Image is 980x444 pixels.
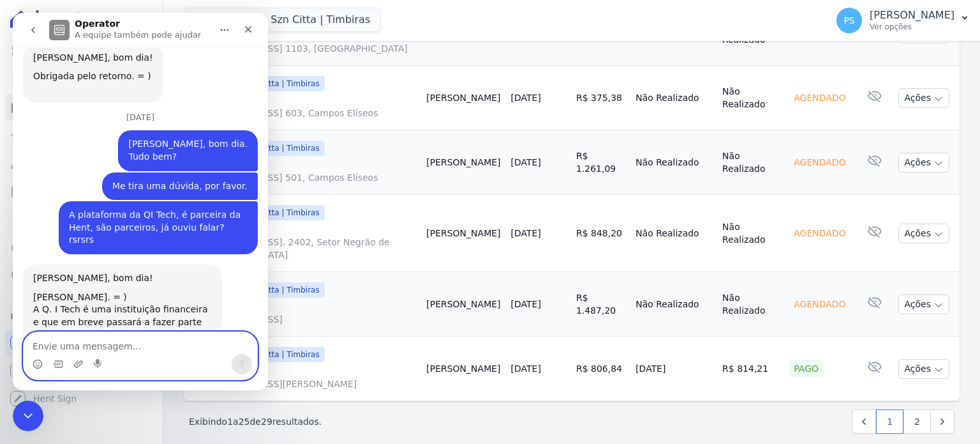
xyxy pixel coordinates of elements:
[903,410,931,434] a: 2
[20,291,199,341] div: A Q. I Tech é uma instituição financeira e que em breve passará a fazer parte da Hent, com a migr...
[789,153,850,171] div: Agendado
[571,195,630,272] td: R$ 848,20
[194,313,416,326] span: [STREET_ADDRESS]
[511,93,541,103] a: [DATE]
[5,179,158,204] a: Minha Carteira
[194,94,416,119] a: 108[STREET_ADDRESS] 603, Campos Elíseos
[571,66,630,130] td: R$ 375,38
[5,235,158,261] a: Crédito
[852,410,876,434] a: Previous
[10,252,209,349] div: [PERSON_NAME], bom dia![PERSON_NAME]. = )A Q. I Tech é uma instituição financeira e que em breve ...
[81,346,91,356] button: Start recording
[717,272,783,337] td: Não Realizado
[5,263,158,289] a: Negativação
[20,57,140,82] div: Obrigada pelo retorno. = ) ​
[5,207,158,233] a: Transferências
[10,188,245,252] div: Paula diz…
[5,151,158,176] a: Clientes
[20,346,30,356] button: Selecionador de Emoji
[20,259,199,272] div: [PERSON_NAME], bom dia!
[10,118,245,159] div: Paula diz…
[11,319,244,341] textarea: Envie uma mensagem...
[115,125,235,150] div: [PERSON_NAME], bom dia. Tudo bem?
[511,157,541,167] a: [DATE]
[10,31,245,101] div: Adriane diz…
[89,160,245,188] div: Me tira uma dúvida, por favor.
[421,130,505,195] td: [PERSON_NAME]
[194,378,416,390] span: [STREET_ADDRESS][PERSON_NAME]
[194,29,416,55] a: 104[STREET_ADDRESS] 1103, [GEOGRAPHIC_DATA]
[261,417,272,427] span: 29
[630,195,717,272] td: Não Realizado
[10,31,151,91] div: [PERSON_NAME], bom dia!Obrigada pelo retorno. = )​
[789,360,824,378] div: Pago
[898,295,949,314] button: Ações
[421,195,505,272] td: [PERSON_NAME]
[194,223,416,261] a: 1201[STREET_ADDRESS]. 2402, Setor Negrão de [GEOGRAPHIC_DATA]
[571,130,630,195] td: R$ 1.261,09
[239,417,250,427] span: 25
[5,123,158,148] a: Lotes
[5,358,158,383] a: Conta Hent
[898,359,949,379] button: Ações
[5,95,158,120] a: Parcelas
[630,66,717,130] td: Não Realizado
[630,337,717,401] td: [DATE]
[194,158,416,184] a: 107[STREET_ADDRESS] 501, Campos Elíseos
[789,295,850,313] div: Agendado
[717,195,783,272] td: Não Realizado
[194,365,416,390] a: 102[STREET_ADDRESS][PERSON_NAME]
[10,160,245,189] div: Paula diz…
[194,42,416,55] span: [STREET_ADDRESS] 1103, [GEOGRAPHIC_DATA]
[20,279,199,291] div: [PERSON_NAME]. = )
[10,309,152,325] div: Plataformas
[571,272,630,337] td: R$ 1.487,20
[717,337,783,401] td: R$ 814,21
[62,16,188,29] p: A equipe também pode ajudar
[61,346,71,356] button: Upload do anexo
[10,252,245,372] div: Adriane diz…
[789,89,850,107] div: Agendado
[717,130,783,195] td: Não Realizado
[5,38,158,64] a: Visão Geral
[194,236,416,261] span: [STREET_ADDRESS]. 2402, Setor Negrão de [GEOGRAPHIC_DATA]
[20,39,140,52] div: [PERSON_NAME], bom dia!
[511,364,541,374] a: [DATE]
[184,8,381,32] button: Residencia Szn Citta | Timbiras
[40,346,50,356] button: Selecionador de GIF
[870,22,954,32] p: Ver opções
[571,337,630,401] td: R$ 806,84
[224,5,247,28] div: Fechar
[421,337,505,401] td: [PERSON_NAME]
[5,330,158,355] a: Recebíveis
[876,410,903,434] a: 1
[826,3,980,38] button: PS [PERSON_NAME] Ver opções
[56,196,235,234] div: A plataforma da QI Tech, é parceira da Hent, são parceiros, já ouviu falar? rsrsrs
[13,13,268,390] iframe: Intercom live chat
[870,9,954,22] p: [PERSON_NAME]
[100,167,235,180] div: Me tira uma dúvida, por favor.
[511,299,541,309] a: [DATE]
[630,130,717,195] td: Não Realizado
[194,300,416,326] a: 1401[STREET_ADDRESS]
[421,66,505,130] td: [PERSON_NAME]
[930,410,954,434] a: Next
[194,171,416,184] span: [STREET_ADDRESS] 501, Campos Elíseos
[898,224,949,243] button: Ações
[421,272,505,337] td: [PERSON_NAME]
[898,88,949,108] button: Ações
[227,417,233,427] span: 1
[200,5,224,29] button: Início
[511,228,541,238] a: [DATE]
[630,272,717,337] td: Não Realizado
[898,153,949,172] button: Ações
[717,66,783,130] td: Não Realizado
[46,188,245,241] div: A plataforma da QI Tech, é parceira da Hent, são parceiros, já ouviu falar? rsrsrs
[219,341,239,362] button: Enviar uma mensagem
[843,16,854,25] span: PS
[189,415,322,428] p: Exibindo a de resultados.
[5,66,158,92] a: Contratos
